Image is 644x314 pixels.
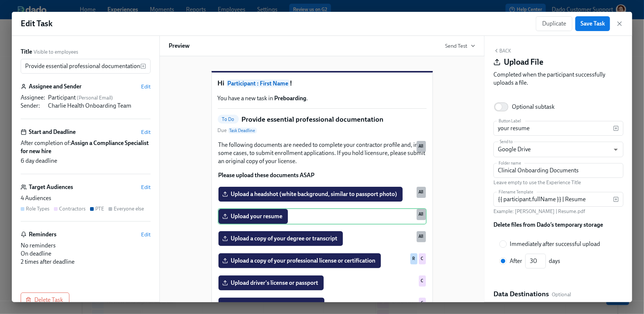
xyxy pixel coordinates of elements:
button: Edit [141,83,151,90]
div: No reminders [21,242,151,250]
input: After days [525,254,546,269]
div: 2 times after deadline [21,258,151,266]
p: You have a new task in . [218,94,427,102]
strong: Preboarding [275,95,307,102]
strong: Assign a Compliance Specialist for new hire [21,139,149,155]
div: Assignee and SenderEditAssignee:Participant (Personal Email)Sender:Charlie Health Onboarding Team [21,82,151,119]
div: Upload a headshot (white background, similar to passport photo)All [218,186,427,202]
h6: Reminders [29,230,56,239]
div: 4 Audiences [21,194,151,202]
span: After completion of: [21,139,151,155]
div: Everyone else [114,205,144,212]
button: Send Test [445,42,475,50]
div: Used by Contractors audience [419,276,426,287]
span: Delete Task [27,296,63,304]
div: The following documents are needed to complete your contractor profile and, in some cases, to sub... [218,140,427,180]
div: Used by Role Types audience [410,253,417,264]
div: Upload your resumeAll [218,208,427,224]
div: Upload your malpractice insuranceC [218,297,427,313]
p: Example: [PERSON_NAME] | Resume.pdf [493,208,623,215]
span: Optional [552,291,571,298]
span: Due [218,127,257,134]
button: Edit [141,231,151,238]
span: To Do [218,117,239,122]
span: Immediately after successful upload [510,240,600,248]
div: Used by all audiences [417,141,426,152]
svg: Insert text variable [613,196,619,202]
h5: Data Destinations [493,289,549,299]
div: Target AudiencesEdit4 AudiencesRole TypesContractorsPTEEveryone else [21,183,151,222]
div: Optional subtask [512,103,555,111]
h6: Assignee and Sender [29,82,82,91]
h4: Upload File [504,57,543,68]
span: Save Task [581,20,605,27]
div: Used by all audiences [417,187,426,198]
div: Upload a copy of your professional license or certificationRC [218,253,427,269]
div: Used by Contractors audience [419,298,426,309]
div: Completed when the participant successfully uploads a file. [493,71,623,87]
div: Participant [48,94,151,102]
h1: Edit Task [21,18,52,29]
h6: Preview [169,42,190,50]
div: Used by Contractors audience [419,253,426,264]
label: Title [21,48,32,56]
div: Start and DeadlineEditAfter completion of:Assign a Compliance Specialist for new hire6 day deadline [21,128,151,174]
button: Save Task [575,16,610,31]
h6: Start and Deadline [29,128,76,136]
div: Upload a copy of your degree or transcriptAll [218,230,427,247]
div: On deadline [21,250,151,258]
span: ( Personal Email ) [77,95,113,101]
div: RemindersEditNo remindersOn deadline2 times after deadline [21,230,151,266]
p: Leave empty to use the Experience Title [493,179,623,186]
div: Charlie Health Onboarding Team [48,102,151,110]
span: Visible to employees [34,48,78,55]
div: Contractors [59,205,86,212]
button: Edit [141,128,151,136]
span: Task Deadline [228,128,257,134]
button: Delete Task [21,293,69,307]
div: Upload driver's license or passportC [218,275,427,291]
div: After days [510,254,560,269]
span: 6 day deadline [21,157,57,165]
div: PTE [95,205,104,212]
h6: Target Audiences [29,183,73,191]
div: Used by all audiences [417,231,426,242]
div: Google Drive [493,142,623,157]
svg: Insert text variable [140,63,146,69]
div: Used by all audiences [417,209,426,220]
button: Edit [141,183,151,191]
div: Sender : [21,102,45,110]
h6: Delete files from Dado’s temporary storage [493,221,603,229]
button: Duplicate [536,16,572,31]
div: Role Types [26,205,49,212]
div: Assignee : [21,94,45,102]
h5: Provide essential professional documentation [242,115,384,124]
span: Participant : First Name [226,80,290,87]
span: Duplicate [542,20,566,27]
svg: Insert text variable [613,125,619,131]
button: Back [493,48,511,54]
h1: Hi ! [218,78,427,88]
